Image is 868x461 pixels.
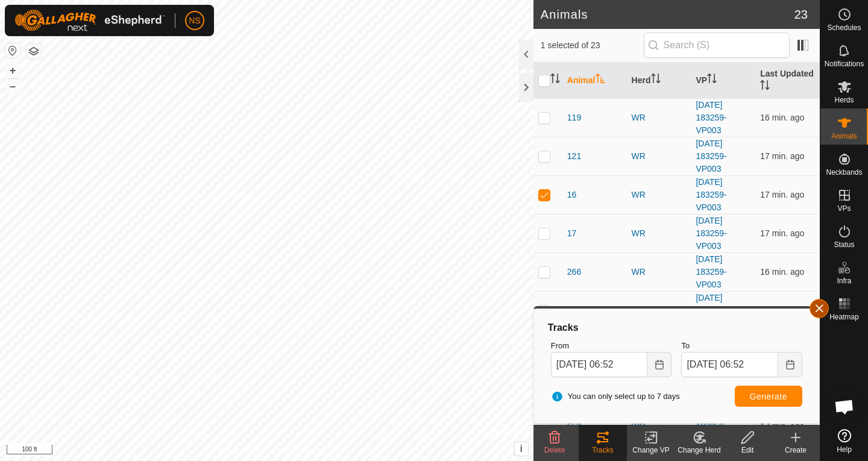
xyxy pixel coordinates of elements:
div: Open chat [826,389,863,425]
th: VP [691,63,755,99]
th: Animal [562,63,627,99]
input: Search (S) [644,33,790,58]
div: WR [632,227,687,240]
label: To [681,340,802,352]
span: i [520,444,523,454]
span: 278 [567,304,581,317]
span: Animals [831,133,857,140]
p-sorticon: Activate to sort [550,75,560,85]
span: Notifications [825,60,864,67]
label: From [551,340,672,352]
a: [DATE] 183259-VP003 [696,216,726,251]
h2: Animals [541,7,794,22]
button: – [5,79,20,93]
p-sorticon: Activate to sort [760,82,770,92]
span: NS [189,14,200,27]
span: Status [834,241,854,248]
span: Oct 2, 2025, 6:35 AM [760,190,804,199]
button: Generate [735,386,802,407]
a: [DATE] 183259-VP003 [696,177,726,212]
div: WR [632,150,687,163]
span: Infra [837,277,851,284]
span: Generate [750,392,787,401]
div: WR [632,304,687,317]
span: 266 [567,266,581,278]
span: Schedules [827,24,861,31]
span: 23 [794,5,808,24]
a: [DATE] 183259-VP003 [696,100,726,135]
span: 1 selected of 23 [541,39,644,52]
button: Map Layers [27,44,41,58]
div: Edit [723,445,772,456]
button: + [5,63,20,78]
p-sorticon: Activate to sort [651,75,661,85]
span: Help [837,446,852,453]
a: [DATE] 183259-VP003 [696,293,726,328]
button: Choose Date [647,352,671,377]
th: Last Updated [755,63,820,99]
a: Help [820,424,868,458]
div: Tracks [579,445,627,456]
a: Contact Us [278,445,314,456]
button: Reset Map [5,43,20,58]
p-sorticon: Activate to sort [707,75,717,85]
p-sorticon: Activate to sort [596,75,605,85]
span: Oct 2, 2025, 6:35 AM [760,306,804,315]
span: Oct 2, 2025, 6:35 AM [760,267,804,277]
span: Delete [544,446,565,454]
button: Choose Date [778,352,802,377]
span: Neckbands [826,169,862,176]
div: Tracks [546,321,807,335]
div: WR [632,266,687,278]
img: Gallagher Logo [14,10,165,31]
a: [DATE] 183259-VP003 [696,139,726,174]
span: VPs [837,205,851,212]
a: Privacy Policy [219,445,264,456]
div: WR [632,189,687,201]
div: Change Herd [675,445,723,456]
div: Create [772,445,820,456]
span: You can only select up to 7 days [551,390,680,403]
div: Change VP [627,445,675,456]
span: 121 [567,150,581,163]
button: i [515,442,528,456]
span: Heatmap [829,313,859,321]
th: Herd [627,63,691,99]
span: 16 [567,189,577,201]
a: [DATE] 183259-VP003 [696,254,726,289]
span: Oct 2, 2025, 6:35 AM [760,113,804,122]
span: Herds [834,96,854,104]
div: WR [632,111,687,124]
span: 119 [567,111,581,124]
span: 17 [567,227,577,240]
span: Oct 2, 2025, 6:35 AM [760,228,804,238]
span: Oct 2, 2025, 6:35 AM [760,151,804,161]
